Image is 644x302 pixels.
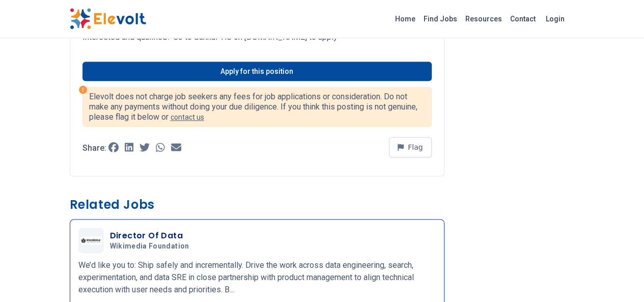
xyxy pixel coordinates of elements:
[110,242,189,251] span: Wikimedia Foundation
[81,236,101,244] img: Wikimedia Foundation
[110,230,193,242] h3: Director Of Data
[593,253,644,302] iframe: Chat Widget
[70,197,444,213] h3: Related Jobs
[70,8,146,30] img: Elevolt
[461,11,506,27] a: Resources
[171,113,204,121] a: contact us
[78,259,436,296] p: We’d like you to: Ship safely and incrementally. Drive the work across data engineering, search, ...
[391,11,419,27] a: Home
[389,137,432,157] button: Flag
[89,92,425,122] p: Elevolt does not charge job seekers any fees for job applications or consideration. Do not make a...
[419,11,461,27] a: Find Jobs
[82,62,432,81] a: Apply for this position
[540,9,571,29] a: Login
[82,144,106,152] p: Share:
[506,11,540,27] a: Contact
